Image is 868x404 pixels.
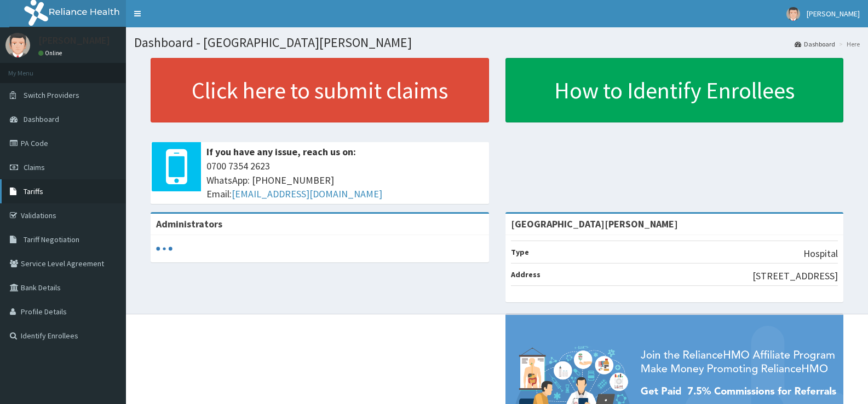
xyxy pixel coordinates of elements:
span: Claims [24,162,45,172]
b: If you have any issue, reach us on: [206,145,356,158]
b: Address [511,270,541,279]
a: [EMAIL_ADDRESS][DOMAIN_NAME] [232,188,382,200]
b: Type [511,247,529,257]
b: Administrators [156,218,222,230]
img: User Image [786,7,800,21]
span: 0700 7354 2623 WhatsApp: [PHONE_NUMBER] Email: [206,159,484,201]
img: User Image [5,33,30,57]
p: [PERSON_NAME] [38,36,110,45]
span: Tariffs [24,186,43,196]
li: Here [836,39,860,49]
span: Switch Providers [24,90,79,100]
p: [STREET_ADDRESS] [752,269,838,283]
span: Tariff Negotiation [24,235,79,244]
a: Click here to submit claims [151,58,489,122]
span: Dashboard [24,114,59,124]
h1: Dashboard - [GEOGRAPHIC_DATA][PERSON_NAME] [134,36,860,50]
a: Dashboard [795,39,835,49]
span: [PERSON_NAME] [807,9,860,19]
p: Hospital [803,247,838,261]
strong: [GEOGRAPHIC_DATA][PERSON_NAME] [511,218,678,230]
svg: audio-loading [156,241,173,257]
a: Online [38,49,65,57]
a: How to Identify Enrollees [505,58,844,122]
